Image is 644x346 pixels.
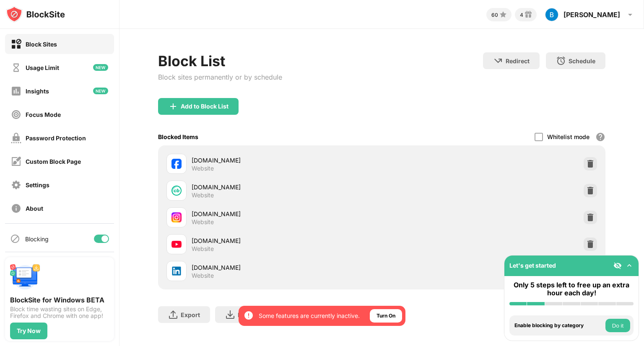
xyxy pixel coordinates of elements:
[26,158,81,165] div: Custom Block Page
[181,103,229,110] div: Add to Block List
[158,52,282,70] div: Block List
[171,239,182,249] img: favicons
[514,323,603,328] div: Enable blocking by category
[509,281,634,297] div: Only 5 steps left to free up an extra hour each day!
[11,109,21,120] img: focus-off.svg
[192,236,382,245] div: [DOMAIN_NAME]
[569,57,595,65] div: Schedule
[11,156,21,167] img: customize-block-page-off.svg
[547,133,589,140] div: Whitelist mode
[181,311,200,318] div: Export
[192,245,214,253] div: Website
[192,156,382,165] div: [DOMAIN_NAME]
[11,86,21,96] img: insights-off.svg
[11,62,21,73] img: time-usage-off.svg
[171,266,182,276] img: favicons
[171,186,182,196] img: favicons
[491,12,498,18] div: 60
[192,209,382,218] div: [DOMAIN_NAME]
[26,205,43,212] div: About
[26,181,49,188] div: Settings
[11,39,21,49] img: block-on.svg
[10,234,20,244] img: blocking-icon.svg
[545,8,558,21] img: ALm5wu3El9VwgqyTtlUZsqp-PSlOo_mqW2j7f-q25AnH=s96-c
[498,10,508,20] img: points-small.svg
[26,41,57,48] div: Block Sites
[10,296,109,304] div: BlockSite for Windows BETA
[11,180,21,190] img: settings-off.svg
[10,306,109,319] div: Block time wasting sites on Edge, Firefox and Chrome with one app!
[625,261,634,270] img: omni-setup-toggle.svg
[26,64,59,71] div: Usage Limit
[192,263,382,272] div: [DOMAIN_NAME]
[10,262,40,292] img: push-desktop.svg
[11,203,21,214] img: about-off.svg
[563,10,620,19] div: [PERSON_NAME]
[605,319,630,332] button: Do it
[192,165,214,172] div: Website
[613,261,622,270] img: eye-not-visible.svg
[158,133,198,140] div: Blocked Items
[192,183,382,191] div: [DOMAIN_NAME]
[25,235,49,243] div: Blocking
[11,133,21,143] img: password-protection-off.svg
[192,191,214,199] div: Website
[93,64,108,71] img: new-icon.svg
[93,88,108,94] img: new-icon.svg
[259,312,360,320] div: Some features are currently inactive.
[26,134,86,142] div: Password Protection
[244,310,254,320] img: error-circle-white.svg
[171,212,182,222] img: favicons
[238,311,257,318] div: Import
[506,57,530,65] div: Redirect
[520,12,523,18] div: 4
[192,272,214,279] div: Website
[171,159,182,169] img: favicons
[377,312,395,320] div: Turn On
[158,73,282,81] div: Block sites permanently or by schedule
[509,262,556,269] div: Let's get started
[26,88,49,95] div: Insights
[17,328,41,334] div: Try Now
[192,218,214,226] div: Website
[26,111,61,118] div: Focus Mode
[523,10,533,20] img: reward-small.svg
[6,6,65,23] img: logo-blocksite.svg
